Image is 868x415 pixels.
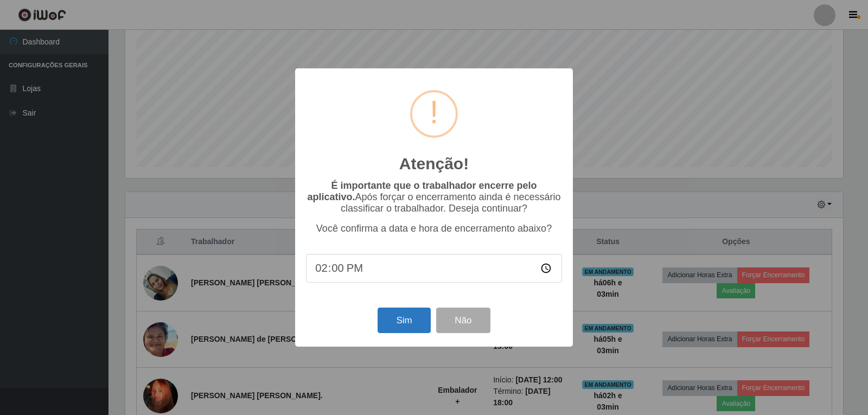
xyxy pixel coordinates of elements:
p: Após forçar o encerramento ainda é necessário classificar o trabalhador. Deseja continuar? [306,180,562,214]
h2: Atenção! [399,154,469,174]
button: Sim [378,308,430,333]
b: É importante que o trabalhador encerre pelo aplicativo. [307,180,537,202]
button: Não [436,308,490,333]
p: Você confirma a data e hora de encerramento abaixo? [306,223,562,234]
